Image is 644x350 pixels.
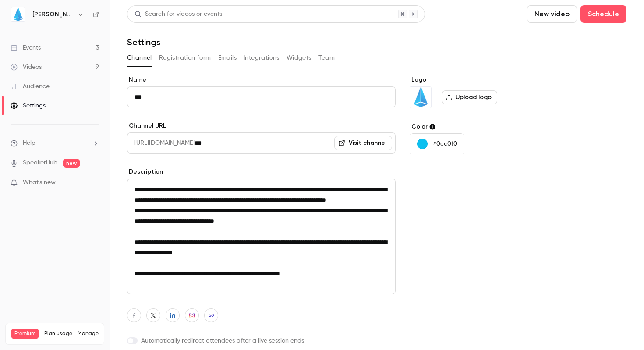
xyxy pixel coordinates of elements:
[32,10,74,19] h6: [PERSON_NAME]
[410,75,544,108] section: Logo
[410,122,544,131] label: Color
[159,51,211,65] button: Registration form
[410,133,464,154] button: #0cc0f0
[11,63,42,71] div: Videos
[11,139,99,148] li: help-dropdown-opener
[127,132,195,154] span: [URL][DOMAIN_NAME]
[127,51,152,65] button: Channel
[88,179,99,187] iframe: Noticeable Trigger
[410,87,431,108] img: JIN
[11,101,46,110] div: Settings
[318,51,335,65] button: Team
[23,158,57,168] a: SpeakerHub
[11,43,41,52] div: Events
[127,75,396,84] label: Name
[78,330,99,337] a: Manage
[527,5,577,23] button: New video
[433,139,457,148] p: #0cc0f0
[127,168,396,176] label: Description
[63,159,80,168] span: new
[127,121,396,130] label: Channel URL
[11,7,25,21] img: JIN
[218,51,237,65] button: Emails
[334,136,392,150] a: Visit channel
[44,330,72,337] span: Plan usage
[11,329,39,339] span: Premium
[127,37,160,47] h1: Settings
[244,51,280,65] button: Integrations
[580,5,626,23] button: Schedule
[410,75,544,84] label: Logo
[11,82,50,91] div: Audience
[442,90,497,104] label: Upload logo
[23,139,35,148] span: Help
[287,51,311,65] button: Widgets
[134,10,222,19] div: Search for videos or events
[127,336,396,345] label: Automatically redirect attendees after a live session ends
[23,178,56,187] span: What's new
